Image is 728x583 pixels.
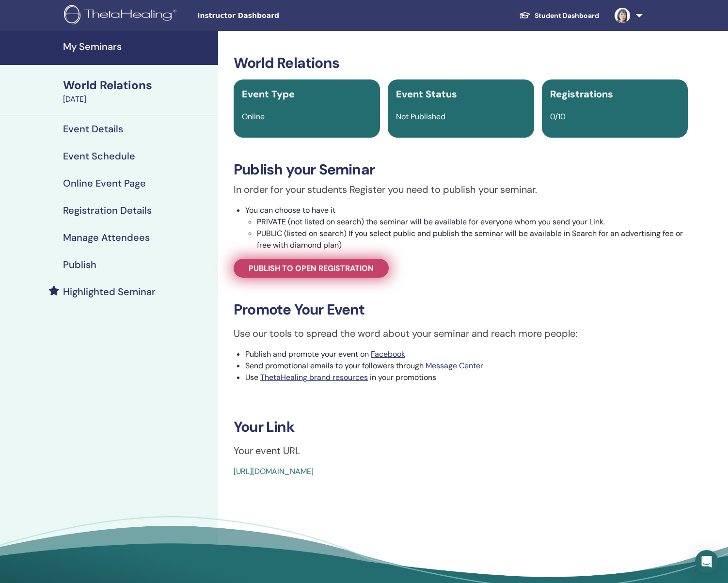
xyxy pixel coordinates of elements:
h4: Manage Attendees [63,232,150,243]
a: Facebook [371,349,405,359]
a: [URL][DOMAIN_NAME] [234,466,314,476]
li: PRIVATE (not listed on search) the seminar will be available for everyone whom you send your Link. [257,216,688,228]
li: Use in your promotions [245,372,688,383]
span: Not Published [396,111,445,122]
h4: Event Details [63,123,123,135]
div: [DATE] [63,94,212,105]
h4: My Seminars [63,41,212,52]
li: Send promotional emails to your followers through [245,360,688,372]
span: 0/10 [550,111,566,122]
li: Publish and promote your event on [245,348,688,360]
h4: Publish [63,259,96,270]
span: Registrations [550,88,613,100]
h3: Publish your Seminar [234,161,688,178]
h4: Online Event Page [63,177,146,189]
span: Event Type [242,88,295,100]
a: World Relations[DATE] [57,77,218,105]
a: ThetaHealing brand resources [260,372,368,382]
h3: World Relations [234,54,688,72]
span: Instructor Dashboard [197,11,343,21]
a: Student Dashboard [511,7,607,25]
h3: Promote Your Event [234,301,688,318]
span: Event Status [396,88,457,100]
p: In order for your students Register you need to publish your seminar. [234,182,688,197]
h4: Registration Details [63,205,152,216]
h3: Your Link [234,418,688,436]
h4: Highlighted Seminar [63,286,156,298]
img: graduation-cap-white.svg [519,11,531,19]
a: Publish to open registration [234,259,389,278]
span: Online [242,111,265,122]
div: World Relations [63,77,212,94]
p: Use our tools to spread the word about your seminar and reach more people: [234,326,688,341]
a: Message Center [426,361,483,371]
p: Your event URL [234,443,688,458]
h4: Event Schedule [63,150,135,162]
span: Publish to open registration [249,263,374,273]
img: default.jpg [615,8,630,23]
li: PUBLIC (listed on search) If you select public and publish the seminar will be available in Searc... [257,228,688,251]
div: Open Intercom Messenger [695,550,718,573]
img: logo.png [64,5,180,27]
li: You can choose to have it [245,205,688,251]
